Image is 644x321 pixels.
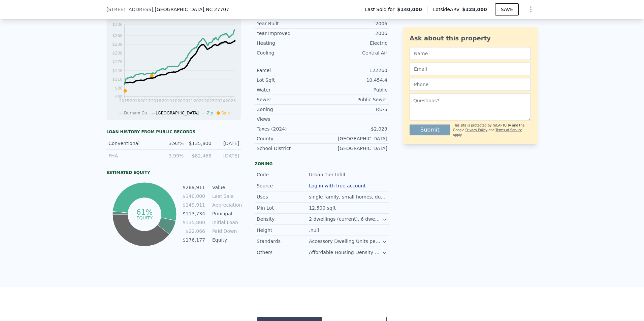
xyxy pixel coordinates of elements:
td: Value [211,184,241,191]
div: RU-5 [322,106,387,113]
div: Ask about this property [410,34,531,43]
div: Cooling [257,49,322,56]
div: Taxes (2024) [257,126,322,132]
td: $22,066 [182,227,205,235]
div: Parcel [257,67,322,74]
input: Email [410,63,531,75]
div: Estimated Equity [106,170,241,175]
div: 12,500 sqft [309,205,337,211]
tspan: 61% [136,208,153,216]
div: Urban Tier Infill [309,171,346,178]
a: Terms of Service [495,128,522,132]
div: Public Sewer [322,96,387,103]
div: .null [309,227,320,234]
div: County [257,135,322,142]
td: $135,800 [182,219,205,226]
div: 3.92% [160,140,184,147]
span: $140,000 [397,6,422,13]
tspan: 2025 [226,99,236,103]
div: 122260 [322,67,387,74]
tspan: 2024 [215,99,225,103]
tspan: 2023 [204,99,215,103]
td: $149,911 [182,201,205,209]
tspan: 2019 [162,99,172,103]
tspan: $178 [112,60,123,64]
div: Electric [322,40,387,46]
td: Initial Loan [211,219,241,226]
div: Height [257,227,309,234]
div: 3.99% [160,152,184,159]
tspan: $208 [112,51,123,56]
span: $328,000 [462,7,487,12]
tspan: $268 [112,33,123,38]
span: Last Sold for [365,6,397,13]
div: FHA [108,152,156,159]
div: single family, small homes, duplexes [309,193,387,200]
div: 2 dwellings (current), 6 dwellings (proposed) [309,216,382,222]
div: [GEOGRAPHIC_DATA] [322,145,387,152]
tspan: $88 [115,86,123,91]
tspan: 2017 [140,99,151,103]
span: [STREET_ADDRESS] [106,6,153,13]
span: , [GEOGRAPHIC_DATA] [153,6,229,13]
div: [DATE] [216,152,239,159]
div: Accessory Dwelling Units permitted with single family [309,238,382,245]
td: Appreciation [211,201,241,209]
span: [GEOGRAPHIC_DATA] [156,111,199,115]
div: Lot Sqft [257,77,322,83]
td: $176,177 [182,236,205,244]
div: $82,468 [188,152,211,159]
div: 10,454.4 [322,77,387,83]
div: Sewer [257,96,322,103]
td: Principal [211,210,241,217]
td: Last Sale [211,192,241,200]
div: Density [257,216,309,222]
div: Min Lot [257,205,309,211]
div: Code [257,171,309,178]
div: Public [322,86,387,93]
div: $135,800 [188,140,211,147]
tspan: equity [136,215,153,220]
div: Views [257,116,322,122]
button: Log in with free account [309,183,366,188]
tspan: $238 [112,42,123,47]
div: 2006 [322,20,387,27]
div: Uses [257,193,309,200]
tspan: $306 [112,22,123,27]
div: Zoning [257,106,322,113]
div: Affordable Housing Density Bonus available [309,249,382,256]
tspan: 2015 [119,99,130,103]
div: Zoning [255,161,389,167]
span: , NC 27707 [204,7,229,12]
td: $289,911 [182,184,205,191]
input: Phone [410,78,531,91]
div: Year Built [257,20,322,27]
div: Loan history from public records [106,129,241,135]
div: Source [257,182,309,189]
tspan: 2016 [130,99,140,103]
td: $140,000 [182,192,205,200]
div: Conventional [108,140,156,147]
tspan: $148 [112,68,123,73]
span: Zip [207,111,213,115]
a: Privacy Policy [465,128,487,132]
div: 2006 [322,30,387,37]
tspan: 2022 [194,99,204,103]
td: $113,734 [182,210,205,217]
span: Durham Co. [124,111,148,115]
div: This site is protected by reCAPTCHA and the Google and apply. [453,123,531,138]
td: Equity [211,236,241,244]
td: Paid Down [211,227,241,235]
tspan: 2021 [183,99,193,103]
tspan: 2020 [172,99,183,103]
div: Water [257,86,322,93]
button: Submit [410,124,450,135]
div: $2,029 [322,126,387,132]
input: Name [410,47,531,60]
div: Central Air [322,49,387,56]
button: Show Options [524,3,538,16]
tspan: 2018 [151,99,161,103]
span: Lotside ARV [433,6,462,13]
tspan: $118 [112,77,123,82]
div: Standards [257,238,309,245]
